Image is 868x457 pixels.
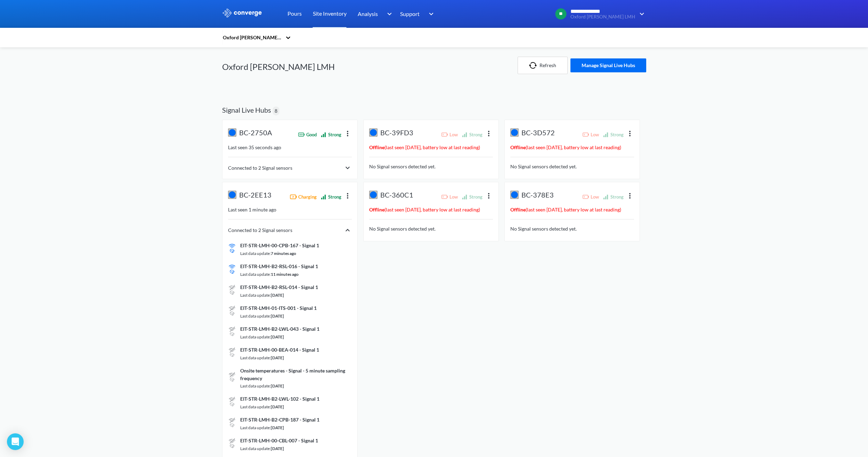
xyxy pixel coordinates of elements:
span: [DATE] [271,446,284,451]
span: Last data update: [240,313,271,318]
span: 11 minutes ago [271,272,299,277]
span: Last data update: [240,292,271,298]
span: Strong [610,193,624,200]
span: Strong [328,193,341,200]
img: Battery low [441,131,448,138]
img: live-hub.svg [228,191,236,199]
span: Strong [328,131,341,138]
h1: Oxford [PERSON_NAME] LMH [222,61,335,72]
img: live-hub.svg [369,191,378,199]
span: ( last seen [DATE] , battery low at last reading) [510,144,621,150]
span: Last data update: [240,272,271,277]
span: No Signal sensors detected yet. [510,163,577,169]
strong: Offline [369,207,384,213]
img: downArrow.svg [382,10,394,18]
span: Low [449,193,458,200]
img: Unknown nearby device connectivity strength [229,347,235,358]
img: Network connectivity strong [461,193,468,200]
span: EIT-STR-LMH-00-BEA-014 - Signal 1 [240,346,319,353]
span: No Signal sensors detected yet. [369,226,436,232]
span: [DATE] [271,355,284,360]
span: EIT-STR-LMH-B2-RSL-016 - Signal 1 [240,263,318,270]
img: Battery charging [290,194,297,199]
img: downArrow.svg [635,10,646,18]
span: Last seen 35 seconds ago [228,144,281,150]
span: Good [306,131,317,138]
img: more.svg [626,191,634,200]
span: 8 [275,107,277,115]
img: Unknown nearby device connectivity strength [229,417,235,428]
span: EIT-STR-LMH-00-CPB-167 - Signal 1 [240,242,319,249]
img: Unknown nearby device connectivity strength [229,371,235,383]
span: No Signal sensors detected yet. [510,226,577,232]
span: EIT-STR-LMH-B2-RSL-014 - Signal 1 [240,283,318,291]
img: live-hub.svg [510,191,519,199]
img: Network connectivity strong [602,131,609,138]
span: Connected to 2 Signal sensors [228,226,292,234]
span: Support [400,9,420,18]
img: logo_ewhite.svg [222,8,262,17]
span: [DATE] [271,313,284,318]
span: [DATE] [271,292,284,298]
span: 7 minutes ago [271,251,296,256]
img: Network connectivity strong [461,131,468,138]
img: Battery low [582,193,589,200]
span: Low [591,131,599,138]
span: EIT-STR-LMH-B2-CPB-187 - Signal 1 [240,416,319,424]
img: Network connectivity strong [320,193,327,200]
img: Unknown nearby device connectivity strength [229,438,235,449]
img: Network connectivity strong [602,193,609,200]
span: Oxford [PERSON_NAME] LMH [570,14,635,19]
img: Network connectivity strong [320,131,327,138]
img: live-hub.svg [228,128,236,137]
span: BC-2EE13 [239,191,271,200]
img: Battery low [582,131,589,138]
span: Last data update: [240,404,271,409]
span: Onsite temperatures - Signal - 5 minute sampling frequency [240,367,352,382]
img: Strong nearby device connectivity strength [229,243,235,254]
img: chevron-right.svg [343,164,352,172]
img: more.svg [343,191,352,200]
span: BC-360C1 [380,191,413,200]
strong: Offline [510,144,526,150]
span: Last data update: [240,251,271,256]
span: BC-378E3 [521,191,554,200]
span: EIT-STR-LMH-B2-LWL-043 - Signal 1 [240,325,319,332]
img: Battery low [441,193,448,200]
img: icon-refresh.svg [529,62,540,69]
span: [DATE] [271,425,284,430]
img: more.svg [343,129,352,137]
span: No Signal sensors detected yet. [369,163,436,169]
div: Open Intercom Messenger [7,433,24,450]
span: BC-39FD3 [380,128,413,138]
span: [DATE] [271,404,284,409]
span: Strong [469,193,482,200]
button: Manage Signal Live Hubs [570,58,646,72]
img: Unknown nearby device connectivity strength [229,396,235,407]
span: EIT-STR-LMH-01-ITS-001 - Signal 1 [240,304,317,312]
span: ( last seen [DATE] , battery low at last reading) [369,144,480,150]
h2: Signal Live Hubs [222,106,271,114]
img: downArrow.svg [424,10,436,18]
span: BC-2750A [239,128,272,138]
span: Analysis [358,9,378,18]
span: [DATE] [271,334,284,339]
img: chevron-right.svg [343,226,352,234]
span: Charging [298,193,317,200]
span: Low [591,193,599,200]
button: Refresh [518,57,568,74]
img: Battery good [298,131,305,138]
img: Strong nearby device connectivity strength [229,264,235,275]
img: live-hub.svg [510,128,519,137]
div: Oxford [PERSON_NAME] LMH [222,34,282,41]
img: more.svg [485,129,493,137]
strong: Offline [369,144,384,150]
span: Last data update: [240,446,271,451]
span: EIT-STR-LMH-B2-LWL-102 - Signal 1 [240,395,319,403]
img: live-hub.svg [369,128,378,137]
img: more.svg [485,191,493,200]
img: Unknown nearby device connectivity strength [229,284,235,296]
span: Last data update: [240,334,271,339]
span: Low [449,131,458,138]
span: Last data update: [240,425,271,430]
